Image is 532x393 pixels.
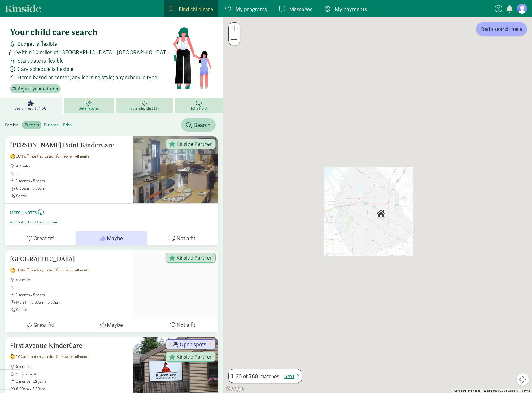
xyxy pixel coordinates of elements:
[16,48,172,56] span: Within 10 miles of [GEOGRAPHIC_DATA], [GEOGRAPHIC_DATA] 98424
[189,106,208,111] span: Not a fit (0)
[16,354,89,359] span: 10% off monthly tuition for new enrollments
[41,121,61,129] label: distance
[521,389,530,392] a: Terms (opens in new tab)
[177,141,212,147] span: Kinside Partner
[107,234,123,242] span: Maybe
[16,193,128,198] span: Center
[481,25,522,33] span: Redo search here
[107,321,123,329] span: Maybe
[10,210,37,215] small: Match Notes
[130,106,158,111] span: Your shortlist (3)
[181,118,216,132] button: Search
[179,5,213,13] span: Find child care
[16,300,128,305] span: Mon-Fri, 6:00am - 6:30pm
[284,372,299,380] button: next
[61,121,74,129] label: price
[177,321,195,329] span: Not a fit
[517,373,529,386] button: Map camera controls
[18,85,58,93] span: Adjust your criteria
[231,372,279,380] span: 1-30 of 760 matches
[16,372,128,377] span: 2,085/month
[76,317,147,332] button: Maybe
[16,307,128,312] span: Center
[484,389,518,392] span: Map data ©2025 Google
[33,321,55,329] span: Great fit!
[10,220,58,225] button: Add note about this location
[454,389,480,393] button: Keyboard shortcuts
[5,5,41,12] a: Kinside
[17,40,57,48] span: Budget is flexible
[16,387,128,391] span: 6:00am - 6:30pm
[177,354,212,360] span: Kinside Partner
[16,292,128,297] span: 1 month - 5 years
[10,342,128,349] h5: First Avenue KinderCare
[10,84,61,93] button: Adjust your criteria
[16,154,89,159] span: 10% off monthly tuition for new enrollments
[376,208,386,219] div: Click to see details
[10,255,128,263] h5: [GEOGRAPHIC_DATA]
[335,5,367,13] span: My payments
[16,164,128,169] span: 4.7 miles
[78,106,100,111] span: Get matched
[194,121,211,129] span: Search
[33,234,55,242] span: Great fit!
[235,5,267,13] span: My programs
[16,179,128,184] span: 1 month - 5 years
[16,268,89,273] span: 10% off monthly tuition for new enrollments
[5,122,21,127] span: Sort by:
[10,27,172,37] h4: Your child care search
[22,121,41,129] label: partners
[225,385,245,393] a: Open this area in Google Maps (opens a new window)
[76,231,147,245] button: Maybe
[177,234,195,242] span: Not a fit
[17,73,157,81] span: Home based or center; any learning style; any schedule type
[116,98,175,113] a: Your shortlist (3)
[289,5,312,13] span: Messages
[17,65,73,73] span: Care schedule is flexible
[180,342,208,347] span: Open spots!
[476,22,527,36] button: Redo search here
[177,255,212,261] span: Kinside Partner
[5,317,76,332] button: Great fit!
[16,379,128,384] span: 1 month - 12 years
[16,186,128,191] span: 6:00am - 6:30pm
[64,98,116,113] a: Get matched
[147,317,218,332] button: Not a fit
[15,106,47,111] span: Search results (760)
[17,56,64,65] span: Start date is flexible
[225,385,245,393] img: Google
[16,364,128,369] span: 5.5 miles
[5,231,76,245] button: Great fit!
[147,231,218,245] button: Not a fit
[10,141,128,149] h5: [PERSON_NAME] Point KinderCare
[175,98,223,113] a: Not a fit (0)
[16,278,128,283] span: 5.5 miles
